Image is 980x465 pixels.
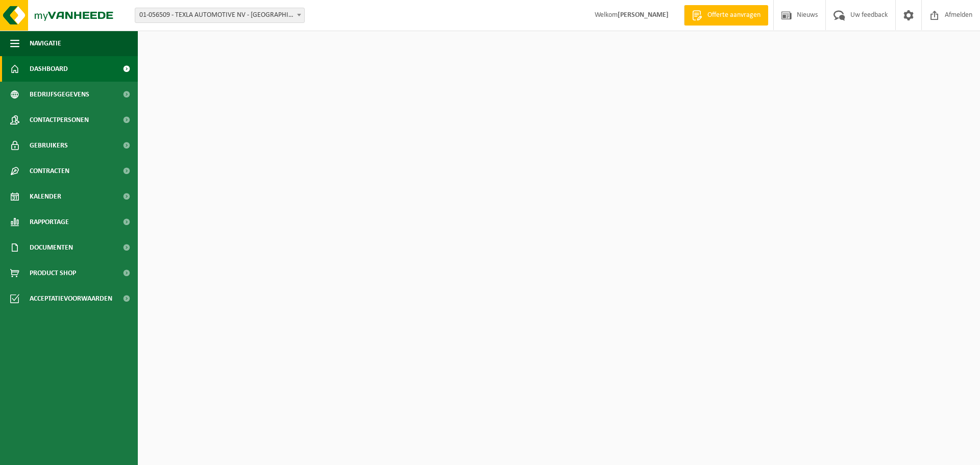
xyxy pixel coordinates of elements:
span: Offerte aanvragen [705,10,763,20]
span: Bedrijfsgegevens [30,82,89,107]
span: Rapportage [30,209,69,235]
span: Acceptatievoorwaarden [30,286,112,311]
strong: [PERSON_NAME] [618,11,669,19]
span: Dashboard [30,56,68,82]
span: 01-056509 - TEXLA AUTOMOTIVE NV - SINT-NIKLAAS [135,8,304,22]
span: Documenten [30,235,73,260]
a: Offerte aanvragen [684,5,768,26]
span: Contracten [30,158,69,184]
span: Gebruikers [30,133,68,158]
span: Product Shop [30,260,76,286]
span: Navigatie [30,31,61,56]
span: Contactpersonen [30,107,89,133]
span: 01-056509 - TEXLA AUTOMOTIVE NV - SINT-NIKLAAS [135,8,305,23]
span: Kalender [30,184,61,209]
